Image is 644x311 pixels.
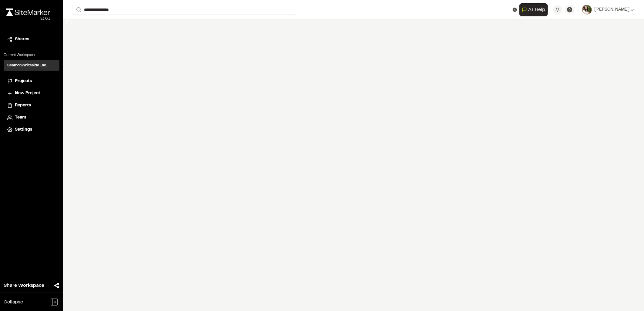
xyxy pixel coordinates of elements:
span: Settings [15,126,32,133]
span: Reports [15,102,31,109]
button: Open AI Assistant [519,3,548,16]
span: Projects [15,78,32,85]
span: New Project [15,90,40,97]
span: AI Help [528,6,545,13]
h3: SeamonWhiteside Inc. [7,63,47,68]
button: [PERSON_NAME] [582,5,634,15]
img: rebrand.png [6,8,50,16]
button: Clear text [513,8,517,12]
a: Shares [7,36,56,43]
a: Projects [7,78,56,85]
a: Reports [7,102,56,109]
span: [PERSON_NAME] [594,6,629,13]
a: Team [7,114,56,121]
p: Current Workspace [4,52,59,58]
div: Open AI Assistant [519,3,550,16]
span: Collapse [4,299,23,306]
span: Shares [15,36,29,43]
div: Oh geez...please don't... [6,16,50,22]
a: Settings [7,126,56,133]
img: User [582,5,592,15]
a: New Project [7,90,56,97]
button: Search [73,5,84,15]
span: Team [15,114,26,121]
span: Share Workspace [4,282,44,289]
